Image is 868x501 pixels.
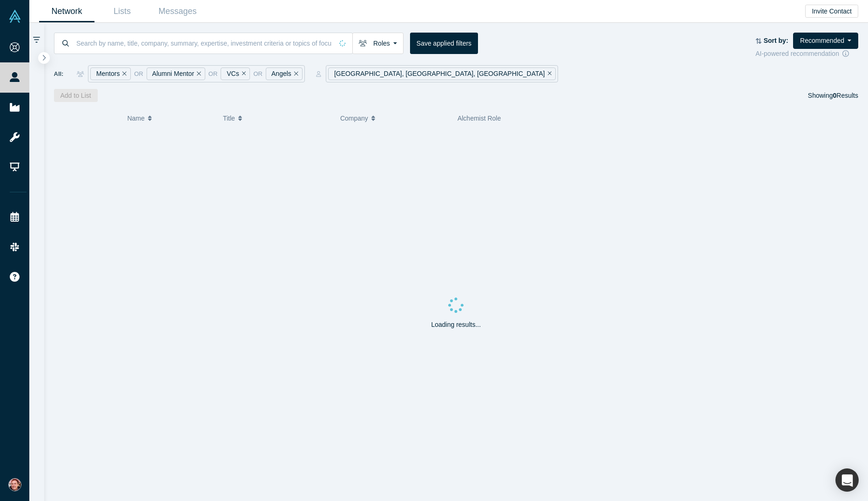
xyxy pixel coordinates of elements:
button: Remove Filter [545,68,552,79]
button: Remove Filter [120,68,127,79]
input: Search by name, title, company, summary, expertise, investment criteria or topics of focus [75,32,333,54]
span: Name [127,108,144,128]
div: Angels [266,68,303,80]
img: Alexander Sugakov's Account [8,478,21,491]
button: Company [340,108,448,128]
div: Alumni Mentor [147,68,205,80]
span: or [209,69,218,79]
button: Recommended [793,33,858,49]
strong: 0 [833,92,837,99]
button: Remove Filter [239,68,246,79]
span: All: [54,69,64,79]
button: Remove Filter [194,68,201,79]
button: Title [223,108,330,128]
img: Alchemist Vault Logo [8,10,21,23]
span: Company [340,108,368,128]
button: Name [127,108,213,128]
span: Title [223,108,235,128]
span: Results [833,92,858,99]
div: [GEOGRAPHIC_DATA], [GEOGRAPHIC_DATA], [GEOGRAPHIC_DATA] [328,68,556,80]
p: Loading results... [431,320,481,330]
a: Lists [94,0,150,22]
span: or [134,69,143,79]
button: Remove Filter [291,68,298,79]
button: Roles [352,33,404,54]
span: or [253,69,262,79]
button: Invite Contact [805,5,858,18]
div: Mentors [90,68,131,80]
strong: Sort by: [764,37,788,44]
button: Add to List [54,89,98,102]
div: VCs [221,68,250,80]
span: Alchemist Role [458,115,501,122]
a: Network [39,0,94,22]
div: AI-powered recommendation [755,49,858,59]
div: Showing [808,89,858,102]
button: Save applied filters [410,33,478,54]
a: Messages [150,0,205,22]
